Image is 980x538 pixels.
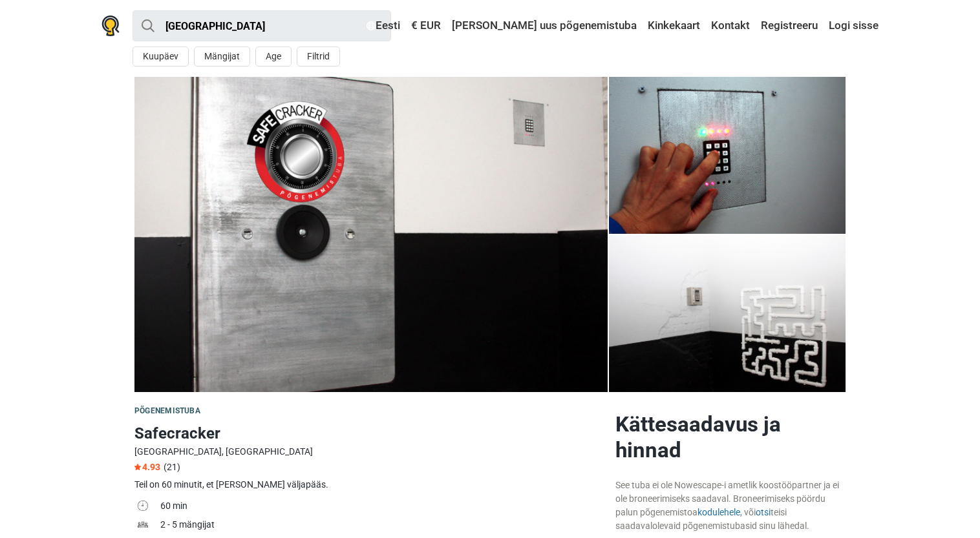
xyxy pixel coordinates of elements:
button: Mängijat [194,47,250,67]
button: Filtrid [297,47,340,67]
div: Teil on 60 minutit, et [PERSON_NAME] väljapääs. [134,478,605,491]
a: Safecracker photo 3 [609,77,846,234]
td: 2 - 5 mängijat [160,517,605,535]
a: kodulehele [698,507,740,517]
img: Safecracker photo 10 [134,77,608,392]
span: (21) [164,462,180,472]
div: [GEOGRAPHIC_DATA], [GEOGRAPHIC_DATA] [134,445,605,459]
button: Age [255,47,292,67]
button: Kuupäev [133,47,189,67]
a: Registreeru [758,14,821,37]
a: Safecracker photo 9 [134,77,608,392]
h2: Kättesaadavus ja hinnad [615,411,846,463]
a: Safecracker photo 4 [609,235,846,392]
h1: Safecracker [134,422,605,445]
a: € EUR [408,14,444,37]
span: 4.93 [134,462,160,472]
div: See tuba ei ole Nowescape-i ametlik koostööpartner ja ei ole broneerimiseks saadaval. Broneerimis... [615,479,846,533]
td: 60 min [160,498,605,517]
img: Nowescape logo [101,16,120,36]
a: [PERSON_NAME] uus põgenemistuba [449,14,640,37]
img: Eesti [367,21,376,30]
a: Eesti [363,14,403,37]
a: Kinkekaart [644,14,703,37]
span: Põgenemistuba [134,406,200,415]
input: proovi “Tallinn” [133,10,391,41]
a: Logi sisse [826,14,879,37]
img: Safecracker photo 5 [609,235,846,392]
a: Kontakt [708,14,753,37]
img: Safecracker photo 4 [609,77,846,234]
a: otsi [756,507,771,517]
img: Star [134,464,141,470]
